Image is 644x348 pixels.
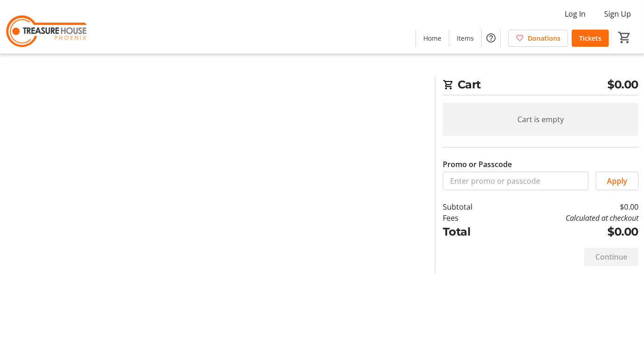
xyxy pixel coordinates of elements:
span: Tickets [579,33,601,43]
input: Enter promo or passcode [443,172,588,190]
button: Help [482,29,500,47]
span: Home [423,33,441,43]
a: Items [449,30,481,47]
td: $0.00 [499,224,638,240]
a: Tickets [572,30,609,47]
span: Log In [565,8,586,19]
img: Treasure House's Logo [6,4,88,50]
td: $0.00 [499,201,638,212]
button: Cart [616,29,633,46]
td: Total [443,224,499,240]
a: Home [416,30,449,47]
button: Apply [596,172,638,190]
td: Fees [443,212,499,224]
button: Log In [557,6,593,21]
span: Items [457,33,474,43]
td: Calculated at checkout [499,212,638,224]
a: Donations [508,30,568,47]
span: Apply [607,175,627,186]
div: Cart is empty [443,103,638,136]
span: $0.00 [608,76,639,93]
td: Subtotal [443,201,499,212]
span: Sign Up [604,8,631,19]
h2: Cart [443,76,638,95]
label: Promo or Passcode [443,159,512,170]
span: Donations [528,33,561,43]
button: Sign Up [597,6,638,21]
